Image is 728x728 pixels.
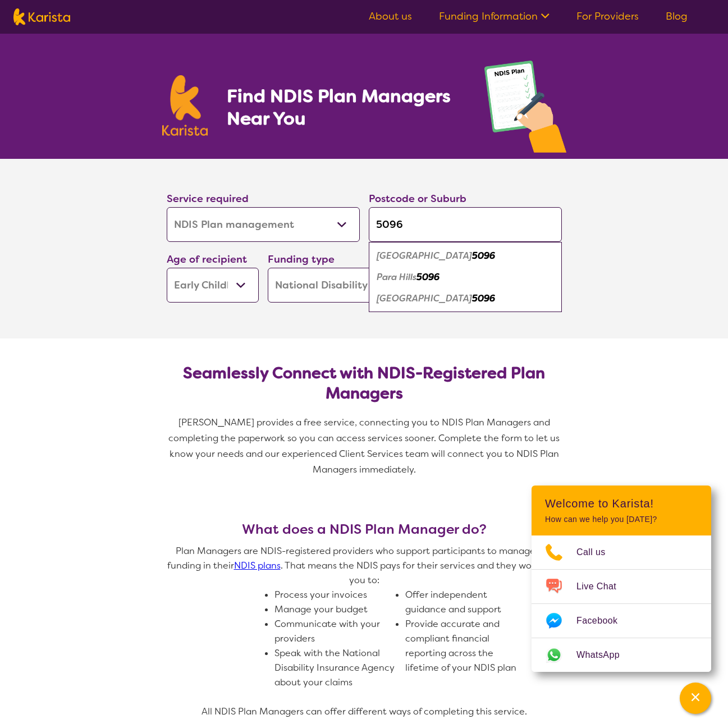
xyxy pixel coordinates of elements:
[274,617,396,646] li: Communicate with your providers
[162,521,566,537] h3: What does a NDIS Plan Manager do?
[167,253,247,266] label: Age of recipient
[162,704,566,719] p: All NDIS Plan Managers can offer different ways of completing this service.
[545,515,698,524] p: How can we help you [DATE]?
[227,85,461,130] h1: Find NDIS Plan Managers Near You
[234,560,281,571] a: NDIS plans
[416,271,439,283] em: 5096
[176,363,553,404] h2: Seamlessly Connect with NDIS-Registered Plan Managers
[532,638,711,672] a: Web link opens in a new tab.
[162,544,566,588] p: Plan Managers are NDIS-registered providers who support participants to manage the funding in the...
[377,250,472,262] em: [GEOGRAPHIC_DATA]
[472,292,495,304] em: 5096
[576,647,633,663] span: WhatsApp
[167,192,249,205] label: Service required
[274,602,396,617] li: Manage your budget
[680,683,711,714] button: Channel Menu
[369,10,412,23] a: About us
[369,207,562,242] input: Type
[377,271,416,283] em: Para Hills
[374,288,556,309] div: Para Hills West 5096
[405,617,527,675] li: Provide accurate and compliant financial reporting across the lifetime of your NDIS plan
[162,75,208,136] img: Karista logo
[576,10,639,23] a: For Providers
[545,497,698,510] h2: Welcome to Karista!
[666,10,688,23] a: Blog
[484,61,566,159] img: plan-management
[405,588,527,617] li: Offer independent guidance and support
[439,10,550,23] a: Funding Information
[369,192,466,205] label: Postcode or Suburb
[274,588,396,602] li: Process your invoices
[532,486,711,672] div: Channel Menu
[377,292,472,304] em: [GEOGRAPHIC_DATA]
[268,253,335,266] label: Funding type
[576,578,630,595] span: Live Chat
[168,416,562,475] span: [PERSON_NAME] provides a free service, connecting you to NDIS Plan Managers and completing the pa...
[13,8,70,25] img: Karista logo
[274,646,396,690] li: Speak with the National Disability Insurance Agency about your claims
[532,535,711,672] ul: Choose channel
[374,245,556,267] div: Gulfview Heights 5096
[472,250,495,262] em: 5096
[576,544,619,561] span: Call us
[374,267,556,288] div: Para Hills 5096
[576,612,631,629] span: Facebook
